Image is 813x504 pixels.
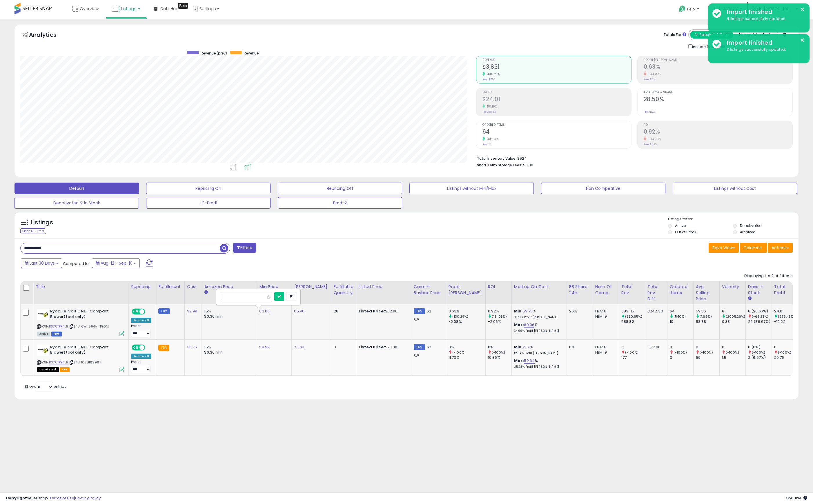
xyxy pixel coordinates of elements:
a: 69.96 [524,322,534,328]
button: Prod-2 [278,197,402,209]
button: All Selected Listings [690,31,733,39]
button: Repricing On [146,183,271,194]
div: 1.5 [722,355,745,360]
span: FBA [60,367,70,372]
div: Profit [PERSON_NAME] [449,284,483,296]
small: (-100%) [625,350,638,355]
label: Active [675,223,686,228]
p: 12.94% Profit [PERSON_NAME] [514,351,562,355]
label: Archived [740,230,756,234]
span: Last 30 Days [30,260,55,266]
h2: 0.92% [644,128,792,136]
img: 31VRRKSDf4L._SL40_.jpg [37,345,49,356]
small: 392.31% [485,137,499,141]
div: 59 [696,355,719,360]
span: Listings [121,6,136,12]
div: $0.30 min [204,350,252,355]
a: 35.75 [187,344,197,350]
a: 59.99 [259,344,270,350]
span: Avg. Buybox Share [644,91,792,94]
small: Prev: 13 [482,143,491,146]
th: The percentage added to the cost of goods (COGS) that forms the calculator for Min & Max prices. [511,281,567,304]
div: Import finished [723,39,805,47]
div: Cost [187,284,199,290]
div: Clear All Filters [20,228,46,234]
div: 24.01 [774,309,798,314]
div: Amazon AI [131,354,151,359]
div: Days In Stock [748,284,769,296]
div: 0 [621,345,645,350]
div: BB Share 24h. [569,284,590,296]
div: % [514,358,562,369]
span: Profit [482,91,631,94]
i: Get Help [678,5,686,12]
div: 28 [334,309,352,314]
small: (550.65%) [625,314,642,319]
div: Preset: [131,324,151,337]
h2: $3,831 [482,63,631,71]
span: FBM [51,332,62,336]
button: Filters [233,243,256,253]
a: B078TPR4LB [49,360,68,365]
div: 58.88 [696,319,719,324]
div: 59.86 [696,309,719,314]
p: Listing States: [668,216,799,222]
button: Default [14,183,139,194]
div: Listed Price [359,284,409,290]
small: FBM [414,308,425,314]
div: Title [36,284,126,290]
small: 181.15% [485,104,498,109]
b: Min: [514,308,523,314]
small: FBM [414,344,425,350]
div: 2 (6.67%) [748,355,772,360]
div: $62.00 [359,309,407,314]
div: 26 (86.67%) [748,319,772,324]
span: Compared to: [63,261,90,266]
div: Fulfillable Quantity [334,284,354,296]
small: (296.48%) [778,314,795,319]
small: (-100%) [674,350,687,355]
div: FBM: 9 [595,350,614,355]
p: 31.79% Profit [PERSON_NAME] [514,315,562,319]
div: ASIN: [37,309,124,336]
small: Prev: 1.64% [644,143,657,146]
small: (1.66%) [700,314,712,319]
div: FBA: 6 [595,309,614,314]
span: Show: entries [25,384,66,389]
div: Import finished [723,8,805,16]
a: 62.00 [259,308,270,314]
div: ROI [488,284,509,290]
div: Tooltip anchor [178,3,188,9]
small: -43.75% [646,72,661,76]
div: -2.96% [488,319,511,324]
small: Prev: N/A [644,110,655,114]
h2: $24.01 [482,96,631,104]
b: Max: [514,358,524,363]
div: Total Rev. [621,284,643,296]
span: Profit [PERSON_NAME] [644,59,792,62]
div: [PERSON_NAME] [294,284,329,290]
div: $0.30 min [204,314,252,319]
b: Ryobi 18-Volt ONE+ Compact Blower(tool only) [50,309,121,321]
span: 62 [427,344,431,350]
span: | SKU: 6W-594A-NG0M [69,324,109,329]
small: (-69.23%) [752,314,768,319]
a: 73.00 [294,344,304,350]
span: $0.00 [523,162,533,168]
div: % [514,322,562,333]
span: Revenue [244,51,259,56]
button: Non Competitive [541,183,665,194]
button: Repricing Off [278,183,402,194]
div: Include Returns [684,43,732,50]
small: -43.90% [646,137,661,141]
div: 8 (26.67%) [748,309,772,314]
span: OFF [144,309,154,314]
div: 3831.15 [621,309,645,314]
small: (-100%) [452,350,466,355]
div: 15% [204,345,252,350]
div: 177 [621,355,645,360]
label: Deactivated [740,223,762,228]
div: Repricing [131,284,153,290]
small: Prev: 1.12% [644,78,656,81]
div: 3 [670,355,693,360]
